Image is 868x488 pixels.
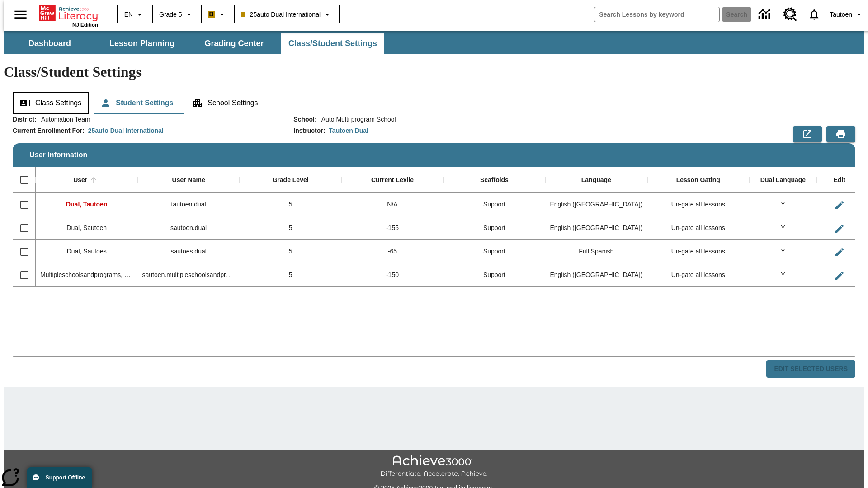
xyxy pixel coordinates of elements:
button: Support Offline [27,467,92,488]
button: Edit User [830,220,849,238]
div: Edit [834,176,845,184]
div: Full Spanish [545,240,647,263]
span: 25auto Dual International [241,10,321,19]
div: English (US) [545,193,647,216]
div: Y [749,263,817,287]
div: Home [39,3,98,28]
span: Dual, Sautoes [67,248,107,255]
div: -150 [341,263,443,287]
button: School Settings [185,92,265,114]
button: Grading Center [189,33,279,54]
div: 25auto Dual International [88,126,164,135]
div: User Name [172,176,205,184]
div: -65 [341,240,443,263]
div: sautoen.dual [137,216,239,240]
h2: Current Enrollment For : [13,127,85,135]
div: Un-gate all lessons [647,193,749,216]
div: Class/Student Settings [13,92,855,114]
div: 5 [240,263,341,287]
a: Home [39,4,98,22]
h1: Class/Student Settings [4,64,864,80]
div: Un-gate all lessons [647,240,749,263]
div: 5 [240,240,341,263]
div: SubNavbar [4,33,385,54]
div: Support [443,263,545,287]
span: Grade 5 [159,10,182,19]
div: Tautoen Dual [329,126,368,135]
span: User Information [29,151,87,159]
button: Boost Class color is peach. Change class color [204,6,231,23]
button: Class Settings [13,92,89,114]
button: Edit User [830,267,849,285]
div: Lesson Gating [676,176,720,184]
button: Open side menu [7,1,34,28]
button: Student Settings [93,92,180,114]
div: 5 [240,193,341,216]
span: Multipleschoolsandprograms, Sautoen [40,271,148,278]
a: Notifications [802,3,826,26]
button: Language: EN, Select a language [120,6,149,23]
div: Y [749,240,817,263]
button: Edit User [830,196,849,214]
button: Dashboard [5,33,95,54]
div: Dual Language [760,176,806,184]
div: sautoes.dual [137,240,239,263]
span: Support Offline [46,474,85,481]
span: Automation Team [37,115,90,124]
button: Class: 25auto Dual International, Select your class [237,6,336,23]
div: Support [443,193,545,216]
a: Data Center [753,2,778,27]
div: -155 [341,216,443,240]
div: Un-gate all lessons [647,216,749,240]
h2: School : [293,116,316,123]
button: Lesson Planning [97,33,187,54]
div: User [73,176,87,184]
a: Resource Center, Will open in new tab [778,2,802,27]
div: N/A [341,193,443,216]
div: Scaffolds [480,176,509,184]
button: Print Preview [826,126,855,142]
div: User Information [13,115,855,378]
h2: District : [13,116,37,123]
button: Class/Student Settings [281,33,384,54]
div: Current Lexile [371,176,414,184]
div: English (US) [545,263,647,287]
button: Grade: Grade 5, Select a grade [156,6,198,23]
span: NJ Edition [72,22,98,28]
span: B [209,9,214,20]
button: Profile/Settings [826,6,868,23]
div: Language [581,176,611,184]
span: EN [124,10,133,19]
div: Un-gate all lessons [647,263,749,287]
div: Support [443,240,545,263]
div: 5 [240,216,341,240]
button: Export to CSV [793,126,822,142]
span: Tautoen [830,10,852,19]
div: Grade Level [272,176,308,184]
div: Y [749,193,817,216]
div: English (US) [545,216,647,240]
button: Edit User [830,243,849,261]
span: Auto Multi program School [317,115,396,124]
span: Dual, Tautoen [66,201,108,208]
div: sautoen.multipleschoolsandprograms [137,263,239,287]
div: Support [443,216,545,240]
img: Achieve3000 Differentiate Accelerate Achieve [380,455,488,478]
span: Dual, Sautoen [66,224,107,231]
div: Y [749,216,817,240]
input: search field [594,7,719,22]
div: tautoen.dual [137,193,239,216]
div: SubNavbar [4,31,864,54]
h2: Instructor : [293,127,325,135]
